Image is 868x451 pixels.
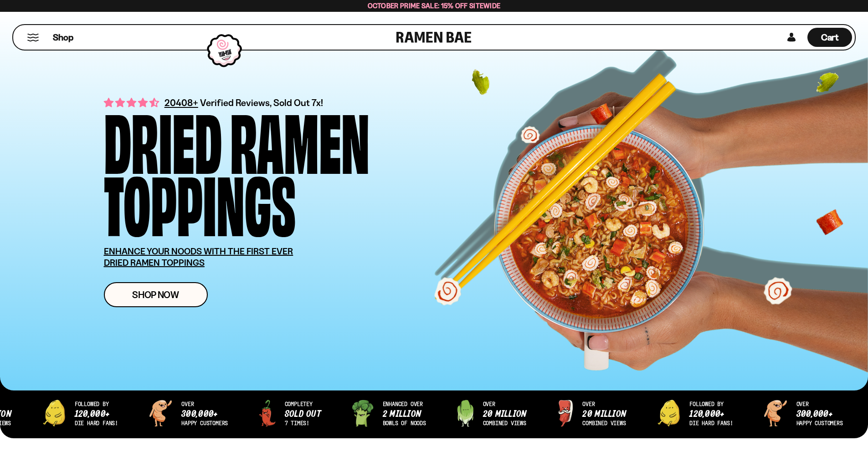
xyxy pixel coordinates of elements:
[230,107,370,170] div: Ramen
[807,25,852,50] div: Cart
[53,28,73,47] a: Shop
[104,282,208,307] a: Shop Now
[104,246,293,268] u: ENHANCE YOUR NOODS WITH THE FIRST EVER DRIED RAMEN TOPPINGS
[53,31,73,44] span: Shop
[27,34,39,41] button: Mobile Menu Trigger
[368,1,501,10] span: October Prime Sale: 15% off Sitewide
[821,32,839,43] span: Cart
[132,290,179,299] span: Shop Now
[104,107,222,170] div: Dried
[104,170,296,232] div: Toppings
